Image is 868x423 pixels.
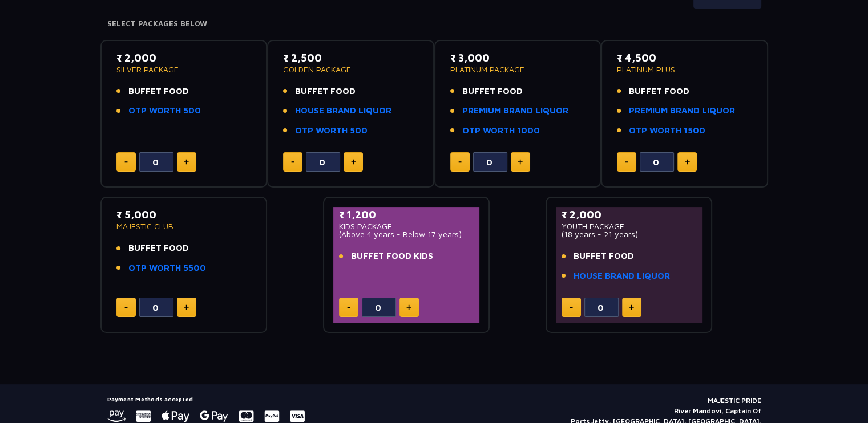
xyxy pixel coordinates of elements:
[291,161,294,163] img: minus
[629,85,689,98] span: BUFFET FOOD
[295,124,368,137] a: OTP WORTH 500
[462,124,540,137] a: OTP WORTH 1000
[124,161,128,163] img: minus
[339,230,474,238] p: (Above 4 years - Below 17 years)
[339,222,474,230] p: KIDS PACKAGE
[458,161,462,163] img: minus
[629,304,634,310] img: plus
[339,207,474,222] p: ₹ 1,200
[450,66,586,74] p: PLATINUM PACKAGE
[116,207,252,222] p: ₹ 5,000
[128,262,206,275] a: OTP WORTH 5500
[347,307,350,308] img: minus
[462,85,523,98] span: BUFFET FOOD
[116,66,252,74] p: SILVER PACKAGE
[116,222,252,230] p: MAJESTIC CLUB
[462,104,568,117] a: PREMIUM BRAND LIQUOR
[128,104,201,117] a: OTP WORTH 500
[617,66,752,74] p: PLATINUM PLUS
[295,104,391,117] a: HOUSE BRAND LIQUOR
[570,307,573,308] img: minus
[184,304,189,310] img: plus
[685,159,690,165] img: plus
[184,159,189,165] img: plus
[625,161,628,163] img: minus
[351,159,356,165] img: plus
[629,104,735,117] a: PREMIUM BRAND LIQUOR
[562,230,697,238] p: (18 years - 21 years)
[629,124,705,137] a: OTP WORTH 1500
[107,396,305,402] h5: Payment Methods accepted
[617,50,752,66] p: ₹ 4,500
[128,85,189,98] span: BUFFET FOOD
[295,85,356,98] span: BUFFET FOOD
[450,50,586,66] p: ₹ 3,000
[283,50,418,66] p: ₹ 2,500
[574,270,670,283] a: HOUSE BRAND LIQUOR
[124,307,128,308] img: minus
[574,250,634,263] span: BUFFET FOOD
[128,242,189,255] span: BUFFET FOOD
[518,159,523,165] img: plus
[562,207,697,222] p: ₹ 2,000
[283,66,418,74] p: GOLDEN PACKAGE
[351,250,433,263] span: BUFFET FOOD KIDS
[107,19,761,29] h4: Select Packages Below
[116,50,252,66] p: ₹ 2,000
[562,222,697,230] p: YOUTH PACKAGE
[406,304,411,310] img: plus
